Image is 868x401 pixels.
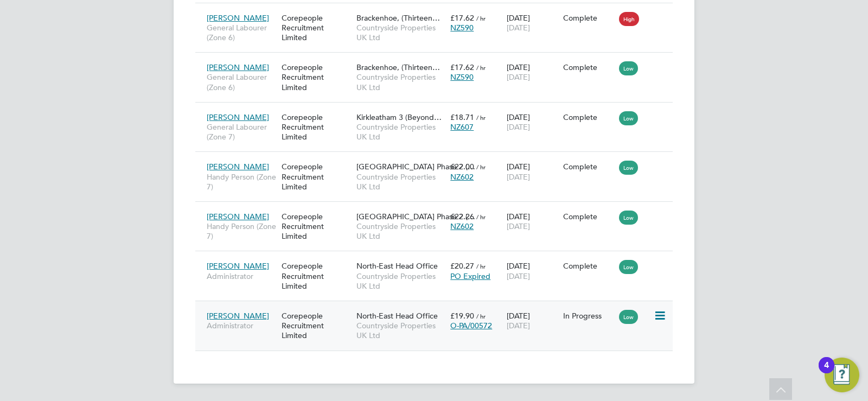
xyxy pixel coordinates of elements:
[563,62,614,72] div: Complete
[450,162,474,171] span: £22.00
[207,122,276,142] span: General Labourer (Zone 7)
[619,12,639,26] span: High
[507,321,530,330] span: [DATE]
[356,212,475,221] span: [GEOGRAPHIC_DATA] Phase 2 (…
[279,206,354,247] div: Corepeople Recruitment Limited
[504,107,560,137] div: [DATE]
[476,312,486,320] span: / hr
[563,13,614,23] div: Complete
[563,311,614,321] div: In Progress
[507,172,530,182] span: [DATE]
[619,111,638,125] span: Low
[504,305,560,336] div: [DATE]
[504,256,560,286] div: [DATE]
[476,14,486,22] span: / hr
[507,122,530,132] span: [DATE]
[204,56,673,66] a: [PERSON_NAME]General Labourer (Zone 6)Corepeople Recruitment LimitedBrackenhoe, (Thirteen…Country...
[356,261,438,271] span: North-East Head Office
[450,212,474,221] span: £22.26
[825,358,859,392] button: Open Resource Center, 4 new notifications
[356,23,445,42] span: Countryside Properties UK Ltd
[207,271,276,281] span: Administrator
[207,311,269,321] span: [PERSON_NAME]
[619,161,638,175] span: Low
[279,57,354,98] div: Corepeople Recruitment Limited
[450,271,490,281] span: PO Expired
[356,162,475,171] span: [GEOGRAPHIC_DATA] Phase 2 (…
[356,221,445,241] span: Countryside Properties UK Ltd
[507,221,530,231] span: [DATE]
[207,321,276,330] span: Administrator
[476,163,486,171] span: / hr
[450,261,474,271] span: £20.27
[356,122,445,142] span: Countryside Properties UK Ltd
[204,156,673,165] a: [PERSON_NAME]Handy Person (Zone 7)Corepeople Recruitment Limited[GEOGRAPHIC_DATA] Phase 2 (…Count...
[563,261,614,271] div: Complete
[207,112,269,122] span: [PERSON_NAME]
[356,271,445,291] span: Countryside Properties UK Ltd
[504,206,560,237] div: [DATE]
[279,107,354,148] div: Corepeople Recruitment Limited
[279,8,354,48] div: Corepeople Recruitment Limited
[207,212,269,221] span: [PERSON_NAME]
[207,221,276,241] span: Handy Person (Zone 7)
[356,72,445,92] span: Countryside Properties UK Ltd
[476,262,486,270] span: / hr
[507,271,530,281] span: [DATE]
[204,106,673,116] a: [PERSON_NAME]General Labourer (Zone 7)Corepeople Recruitment LimitedKirkleatham 3 (Beyond…Country...
[504,156,560,187] div: [DATE]
[356,13,440,23] span: Brackenhoe, (Thirteen…
[279,156,354,197] div: Corepeople Recruitment Limited
[824,365,829,379] div: 4
[279,256,354,296] div: Corepeople Recruitment Limited
[450,221,474,231] span: NZ602
[450,13,474,23] span: £17.62
[450,23,474,33] span: NZ590
[207,13,269,23] span: [PERSON_NAME]
[504,8,560,38] div: [DATE]
[504,57,560,87] div: [DATE]
[476,113,486,122] span: / hr
[356,311,438,321] span: North-East Head Office
[356,112,442,122] span: Kirkleatham 3 (Beyond…
[450,112,474,122] span: £18.71
[619,61,638,75] span: Low
[450,311,474,321] span: £19.90
[450,172,474,182] span: NZ602
[356,321,445,340] span: Countryside Properties UK Ltd
[563,112,614,122] div: Complete
[563,162,614,171] div: Complete
[356,172,445,192] span: Countryside Properties UK Ltd
[450,122,474,132] span: NZ607
[450,62,474,72] span: £17.62
[207,62,269,72] span: [PERSON_NAME]
[476,213,486,221] span: / hr
[619,260,638,274] span: Low
[507,72,530,82] span: [DATE]
[204,206,673,215] a: [PERSON_NAME]Handy Person (Zone 7)Corepeople Recruitment Limited[GEOGRAPHIC_DATA] Phase 2 (…Count...
[207,261,269,271] span: [PERSON_NAME]
[619,211,638,225] span: Low
[204,305,673,314] a: [PERSON_NAME]AdministratorCorepeople Recruitment LimitedNorth-East Head OfficeCountryside Propert...
[207,23,276,42] span: General Labourer (Zone 6)
[450,72,474,82] span: NZ590
[279,305,354,346] div: Corepeople Recruitment Limited
[619,310,638,324] span: Low
[207,172,276,192] span: Handy Person (Zone 7)
[476,63,486,72] span: / hr
[356,62,440,72] span: Brackenhoe, (Thirteen…
[450,321,492,330] span: O-PA/00572
[207,72,276,92] span: General Labourer (Zone 6)
[207,162,269,171] span: [PERSON_NAME]
[507,23,530,33] span: [DATE]
[204,255,673,264] a: [PERSON_NAME]AdministratorCorepeople Recruitment LimitedNorth-East Head OfficeCountryside Propert...
[204,7,673,16] a: [PERSON_NAME]General Labourer (Zone 6)Corepeople Recruitment LimitedBrackenhoe, (Thirteen…Country...
[563,212,614,221] div: Complete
